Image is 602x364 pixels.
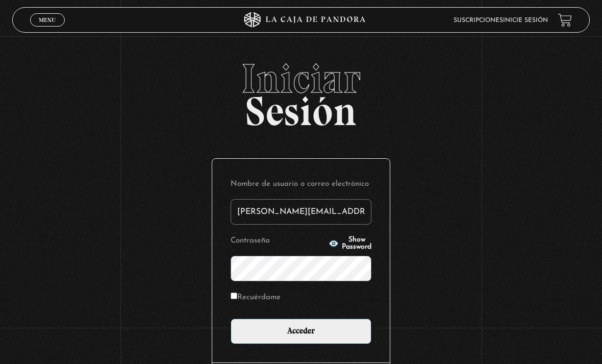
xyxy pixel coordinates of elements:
[231,234,325,248] label: Contraseña
[12,58,590,124] h2: Sesión
[36,26,60,33] span: Cerrar
[342,236,371,251] span: Show Password
[503,17,548,23] a: Inicie sesión
[558,13,572,27] a: View your shopping cart
[231,319,371,344] input: Acceder
[329,236,371,251] button: Show Password
[231,293,237,299] input: Recuérdame
[454,17,503,23] a: Suscripciones
[39,17,56,23] span: Menu
[12,58,590,99] span: Iniciar
[231,290,281,304] label: Recuérdame
[231,177,371,191] label: Nombre de usuario o correo electrónico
